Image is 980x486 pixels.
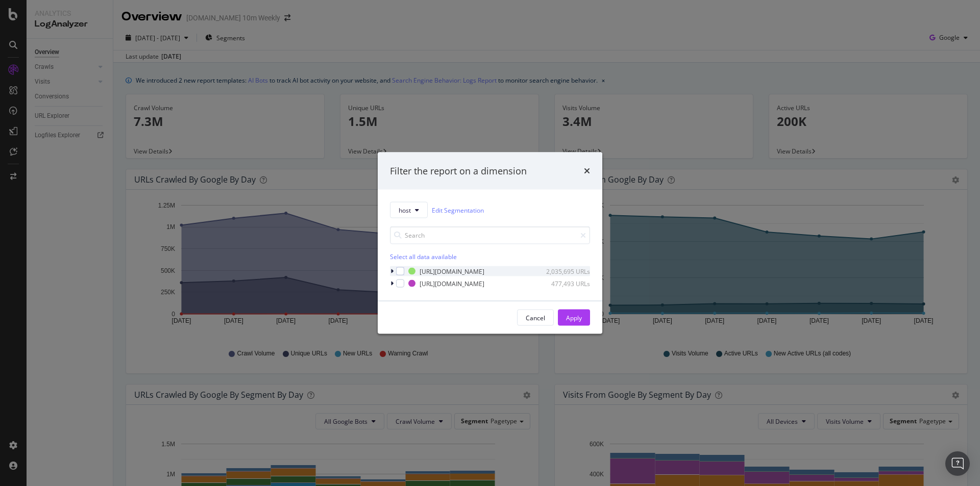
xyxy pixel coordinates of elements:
[558,310,590,326] button: Apply
[390,202,428,218] button: host
[399,206,411,214] span: host
[540,267,590,275] div: 2,035,695 URLs
[432,204,484,215] a: Edit Segmentation
[378,152,602,334] div: modal
[526,313,545,322] div: Cancel
[566,313,582,322] div: Apply
[517,310,554,326] button: Cancel
[584,164,590,177] div: times
[945,451,970,476] div: Open Intercom Messenger
[420,279,484,288] div: [URL][DOMAIN_NAME]
[390,226,590,244] input: Search
[390,164,527,177] div: Filter the report on a dimension
[390,252,590,261] div: Select all data available
[540,279,590,288] div: 477,493 URLs
[420,267,484,275] div: [URL][DOMAIN_NAME]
